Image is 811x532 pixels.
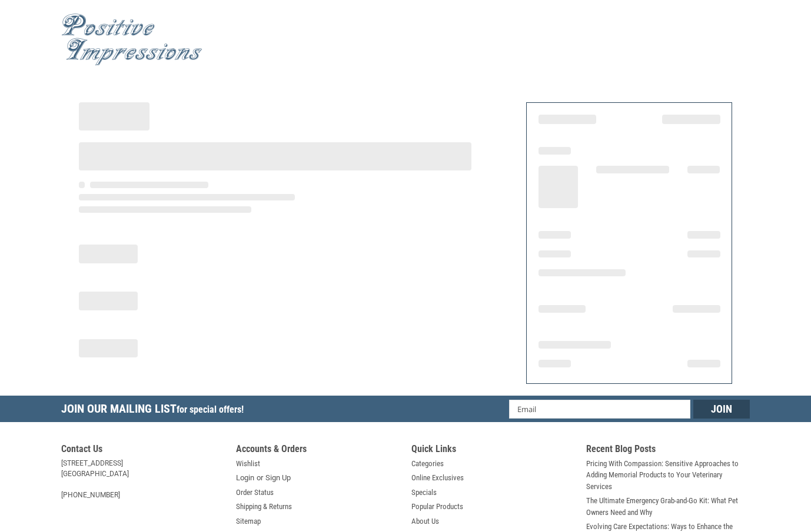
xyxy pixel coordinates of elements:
a: Shipping & Returns [236,501,292,513]
a: Wishlist [236,458,260,470]
a: About Us [411,516,439,527]
span: for special offers! [177,404,244,415]
img: Positive Impressions [61,14,202,66]
a: Pricing With Compassion: Sensitive Approaches to Adding Memorial Products to Your Veterinary Serv... [586,458,750,493]
a: The Ultimate Emergency Grab-and-Go Kit: What Pet Owners Need and Why [586,495,750,518]
a: Online Exclusives [411,472,464,484]
a: Order Status [236,487,274,498]
span: or [250,472,270,484]
a: Login [236,472,254,484]
h5: Contact Us [61,443,225,458]
input: Join [693,400,750,419]
a: Sign Up [265,472,291,484]
h5: Recent Blog Posts [586,443,750,458]
h5: Join Our Mailing List [61,396,250,426]
h5: Quick Links [411,443,575,458]
address: [STREET_ADDRESS] [GEOGRAPHIC_DATA] [PHONE_NUMBER] [61,458,225,500]
a: Categories [411,458,444,470]
a: Popular Products [411,501,463,513]
a: Sitemap [236,516,261,527]
h5: Accounts & Orders [236,443,400,458]
input: Email [509,400,691,419]
a: Specials [411,487,437,498]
